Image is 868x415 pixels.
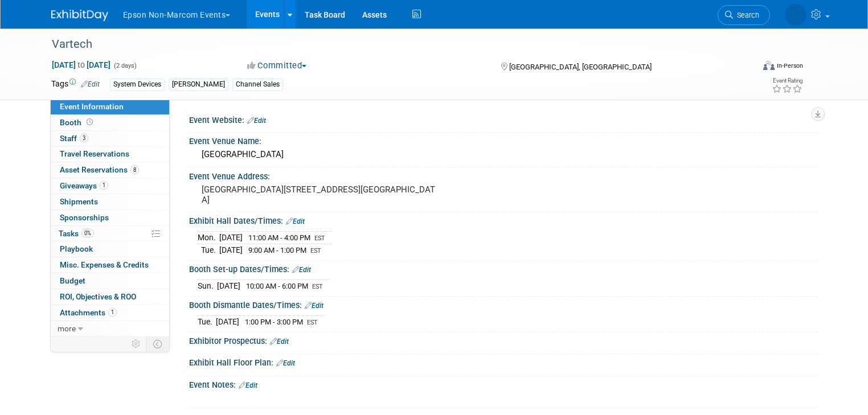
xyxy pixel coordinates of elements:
[60,213,109,222] span: Sponsorships
[232,79,283,91] div: Channel Sales
[126,336,146,351] td: Personalize Event Tab Strip
[51,131,169,146] a: Staff3
[51,78,100,91] td: Tags
[51,10,108,21] img: ExhibitDay
[310,247,321,254] span: EST
[307,319,318,326] span: EST
[216,316,239,328] td: [DATE]
[692,59,803,76] div: Event Format
[60,308,117,317] span: Attachments
[189,354,817,369] div: Exhibit Hall Floor Plan:
[51,273,169,289] a: Budget
[202,184,439,205] pre: [GEOGRAPHIC_DATA][STREET_ADDRESS][GEOGRAPHIC_DATA]
[312,283,323,290] span: EST
[189,133,817,147] div: Event Venue Name:
[60,102,124,111] span: Event Information
[248,246,306,254] span: 9:00 AM - 1:00 PM
[785,4,806,26] img: Lucy Roberts
[51,226,169,241] a: Tasks0%
[51,178,169,194] a: Giveaways1
[189,112,817,126] div: Event Website:
[247,117,266,125] a: Edit
[198,280,217,292] td: Sun.
[189,261,817,276] div: Booth Set-up Dates/Times:
[276,359,295,367] a: Edit
[51,321,169,336] a: more
[60,276,85,285] span: Budget
[217,280,240,292] td: [DATE]
[239,381,257,389] a: Edit
[51,115,169,130] a: Booth
[198,146,809,163] div: [GEOGRAPHIC_DATA]
[198,232,219,244] td: Mon.
[509,63,652,71] span: [GEOGRAPHIC_DATA], [GEOGRAPHIC_DATA]
[314,235,325,242] span: EST
[51,60,111,70] span: [DATE] [DATE]
[113,62,137,69] span: (2 days)
[51,210,169,225] a: Sponsorships
[108,308,117,317] span: 1
[763,61,775,70] img: Format-Inperson.png
[76,60,87,69] span: to
[100,181,108,190] span: 1
[51,146,169,162] a: Travel Reservations
[58,324,76,333] span: more
[189,168,817,182] div: Event Venue Address:
[60,165,139,174] span: Asset Reservations
[130,166,139,174] span: 8
[248,233,310,242] span: 11:00 AM - 4:00 PM
[60,134,88,143] span: Staff
[80,134,88,142] span: 3
[243,60,311,72] button: Committed
[246,282,308,290] span: 10:00 AM - 6:00 PM
[270,338,289,346] a: Edit
[198,244,219,256] td: Tue.
[60,197,98,206] span: Shipments
[81,80,100,88] a: Edit
[60,244,93,253] span: Playbook
[198,316,216,328] td: Tue.
[305,302,324,310] a: Edit
[48,34,739,55] div: Vartech
[84,118,95,126] span: Booth not reserved yet
[51,194,169,209] a: Shipments
[60,260,149,269] span: Misc. Expenses & Credits
[51,257,169,273] a: Misc. Expenses & Credits
[110,79,165,91] div: System Devices
[169,79,228,91] div: [PERSON_NAME]
[718,5,770,25] a: Search
[776,61,803,70] div: In-Person
[59,229,94,238] span: Tasks
[51,162,169,178] a: Asset Reservations8
[51,305,169,321] a: Attachments1
[51,99,169,114] a: Event Information
[60,181,108,190] span: Giveaways
[219,244,243,256] td: [DATE]
[189,297,817,311] div: Booth Dismantle Dates/Times:
[60,118,95,127] span: Booth
[292,266,311,274] a: Edit
[51,289,169,305] a: ROI, Objectives & ROO
[189,212,817,227] div: Exhibit Hall Dates/Times:
[51,241,169,257] a: Playbook
[189,332,817,347] div: Exhibitor Prospectus:
[245,318,303,326] span: 1:00 PM - 3:00 PM
[81,229,94,237] span: 0%
[286,217,305,225] a: Edit
[772,78,803,84] div: Event Rating
[189,376,817,391] div: Event Notes:
[219,232,243,244] td: [DATE]
[60,292,136,301] span: ROI, Objectives & ROO
[146,336,169,351] td: Toggle Event Tabs
[60,149,129,158] span: Travel Reservations
[733,11,759,19] span: Search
